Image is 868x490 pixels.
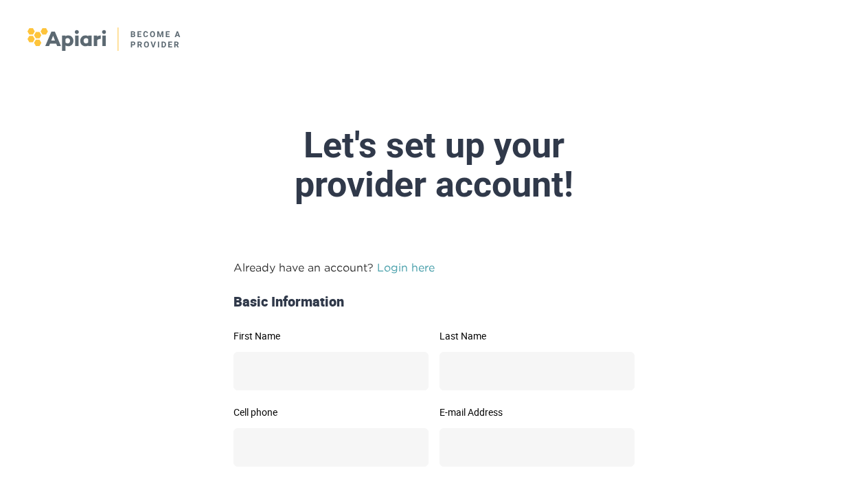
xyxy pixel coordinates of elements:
[439,331,635,341] label: Last Name
[228,292,640,312] div: Basic Information
[439,408,635,417] label: E-mail Address
[377,261,435,274] a: Login here
[233,408,429,417] label: Cell phone
[233,331,429,341] label: First Name
[233,259,635,276] p: Already have an account?
[110,126,758,204] div: Let's set up your provider account!
[27,27,182,51] img: logo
